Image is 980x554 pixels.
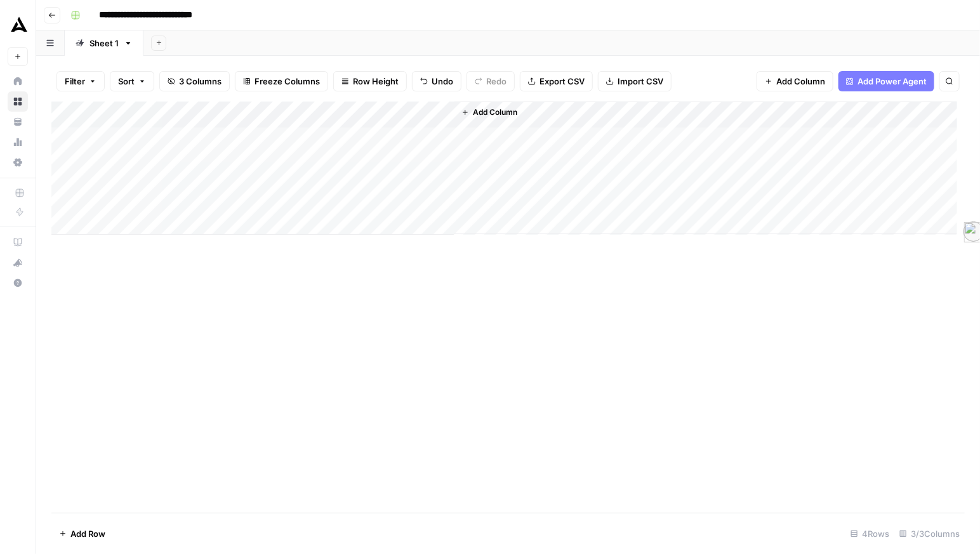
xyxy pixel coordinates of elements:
[845,524,894,544] div: 4 Rows
[56,71,105,91] button: Filter
[467,71,515,91] button: Redo
[353,75,399,88] span: Row Height
[757,71,833,91] button: Add Column
[8,152,28,173] a: Settings
[598,71,672,91] button: Import CSV
[432,75,453,88] span: Undo
[51,524,113,544] button: Add Row
[412,71,461,91] button: Undo
[179,75,222,88] span: 3 Columns
[8,253,28,273] button: What's new?
[8,232,28,253] a: AirOps Academy
[159,71,230,91] button: 3 Columns
[8,71,28,91] a: Home
[89,37,119,49] div: Sheet 1
[118,75,135,88] span: Sort
[486,75,507,88] span: Redo
[618,75,663,88] span: Import CSV
[8,132,28,152] a: Usage
[520,71,593,91] button: Export CSV
[8,91,28,112] a: Browse
[65,30,143,56] a: Sheet 1
[333,71,407,91] button: Row Height
[857,75,927,88] span: Add Power Agent
[8,112,28,132] a: Your Data
[8,10,28,42] button: Workspace: Animalz
[65,75,85,88] span: Filter
[776,75,825,88] span: Add Column
[255,75,320,88] span: Freeze Columns
[473,107,517,118] span: Add Column
[110,71,154,91] button: Sort
[8,253,27,272] div: What's new?
[70,527,105,540] span: Add Row
[8,273,28,293] button: Help + Support
[8,15,30,37] img: Animalz Logo
[894,524,965,544] div: 3/3 Columns
[235,71,328,91] button: Freeze Columns
[838,71,934,91] button: Add Power Agent
[456,104,522,121] button: Add Column
[540,75,585,88] span: Export CSV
